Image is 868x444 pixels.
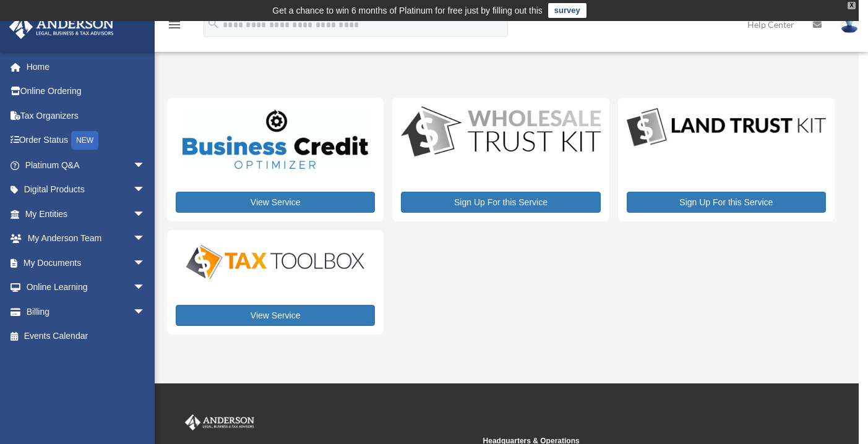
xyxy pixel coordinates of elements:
[183,414,257,430] img: Anderson Advisors Platinum Portal
[71,131,98,150] div: NEW
[176,192,375,213] a: View Service
[133,177,158,203] span: arrow_drop_down
[272,3,543,18] div: Get a chance to win 6 months of Platinum for free just by filling out this
[9,103,164,128] a: Tax Organizers
[6,15,118,39] img: Anderson Advisors Platinum Portal
[133,153,158,178] span: arrow_drop_down
[401,192,600,213] a: Sign Up For this Service
[9,128,164,153] a: Order StatusNEW
[167,22,182,32] a: menu
[9,54,164,79] a: Home
[167,17,182,32] i: menu
[848,2,856,9] div: close
[207,17,220,30] i: search
[9,324,164,349] a: Events Calendar
[9,299,164,324] a: Billingarrow_drop_down
[133,226,158,252] span: arrow_drop_down
[176,305,375,326] a: View Service
[133,299,158,325] span: arrow_drop_down
[548,3,587,18] a: survey
[9,177,158,202] a: Digital Productsarrow_drop_down
[9,250,164,275] a: My Documentsarrow_drop_down
[9,79,164,104] a: Online Ordering
[401,106,600,159] img: WS-Trust-Kit-lgo-1.jpg
[840,15,859,33] img: User Pic
[9,153,164,177] a: Platinum Q&Aarrow_drop_down
[133,250,158,276] span: arrow_drop_down
[9,226,164,251] a: My Anderson Teamarrow_drop_down
[627,192,826,213] a: Sign Up For this Service
[133,202,158,227] span: arrow_drop_down
[133,275,158,301] span: arrow_drop_down
[627,106,826,149] img: LandTrust_lgo-1.jpg
[9,202,164,226] a: My Entitiesarrow_drop_down
[9,275,164,300] a: Online Learningarrow_drop_down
